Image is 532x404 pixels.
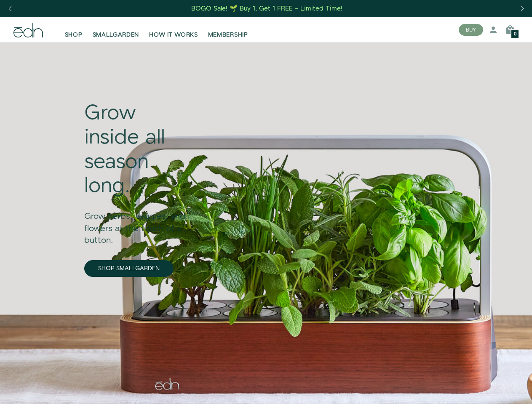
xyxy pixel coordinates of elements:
[144,21,203,39] a: HOW IT WORKS
[459,24,483,36] button: BUY
[65,31,83,39] span: SHOP
[60,21,88,39] a: SHOP
[84,101,194,198] div: Grow inside all season long.
[84,260,174,277] a: SHOP SMALLGARDEN
[93,31,139,39] span: SMALLGARDEN
[208,31,248,39] span: MEMBERSHIP
[203,21,253,39] a: MEMBERSHIP
[149,31,198,39] span: HOW IT WORKS
[190,2,343,15] a: BOGO Sale! 🌱 Buy 1, Get 1 FREE – Limited Time!
[84,199,194,247] div: Grow herbs, veggies, and flowers at the touch of a button.
[88,21,144,39] a: SMALLGARDEN
[191,4,342,13] div: BOGO Sale! 🌱 Buy 1, Get 1 FREE – Limited Time!
[514,32,516,37] span: 0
